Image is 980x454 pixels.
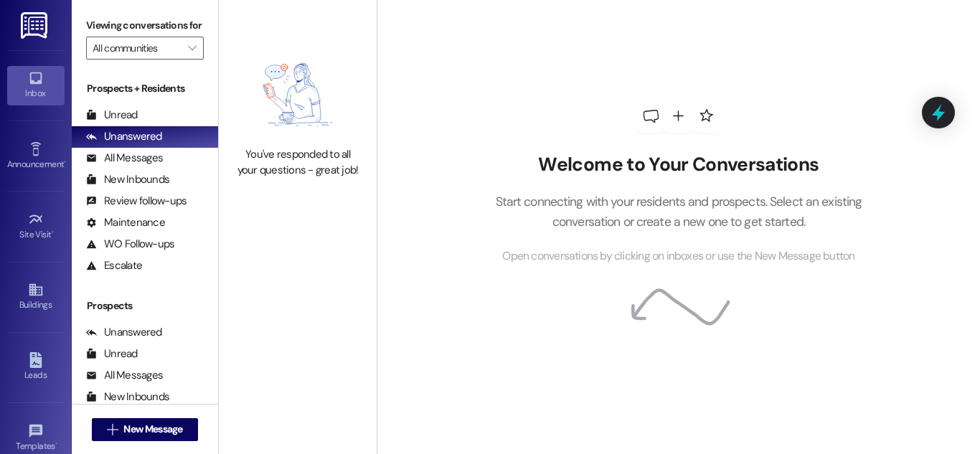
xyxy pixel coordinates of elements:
div: Escalate [86,258,142,273]
span: Open conversations by clicking on inboxes or use the New Message button [502,247,854,265]
img: empty-state [237,49,359,141]
label: Viewing conversations for [86,14,204,37]
div: New Inbounds [86,172,169,187]
div: Unanswered [86,129,162,144]
h2: Welcome to Your Conversations [473,153,884,176]
i:  [107,424,118,435]
span: • [52,227,54,237]
div: Unread [86,346,138,361]
img: ResiDesk Logo [21,12,50,39]
a: Buildings [7,278,65,316]
div: All Messages [86,151,163,166]
div: Unread [86,108,138,123]
span: • [64,157,66,167]
a: Inbox [7,66,65,105]
span: • [55,439,57,449]
div: Review follow-ups [86,194,187,209]
div: New Inbounds [86,389,169,405]
input: All communities [93,37,181,60]
div: Maintenance [86,215,165,230]
div: You've responded to all your questions - great job! [235,147,361,178]
div: Prospects + Residents [72,81,218,96]
div: All Messages [86,368,163,383]
div: Prospects [72,298,218,313]
div: Unanswered [86,325,162,340]
button: New Message [92,418,198,441]
i:  [188,42,196,54]
span: New Message [123,422,182,437]
p: Start connecting with your residents and prospects. Select an existing conversation or create a n... [473,191,884,232]
div: WO Follow-ups [86,237,174,252]
a: Site Visit • [7,207,65,246]
a: Leads [7,348,65,387]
